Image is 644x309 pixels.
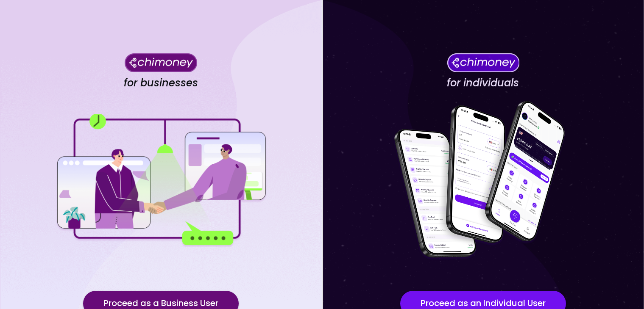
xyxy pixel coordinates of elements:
[125,53,197,72] img: Chimoney for businesses
[124,77,198,89] h4: for businesses
[377,96,589,265] img: for individuals
[447,77,519,89] h4: for individuals
[55,114,267,247] img: for businesses
[447,53,519,72] img: Chimoney for individuals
